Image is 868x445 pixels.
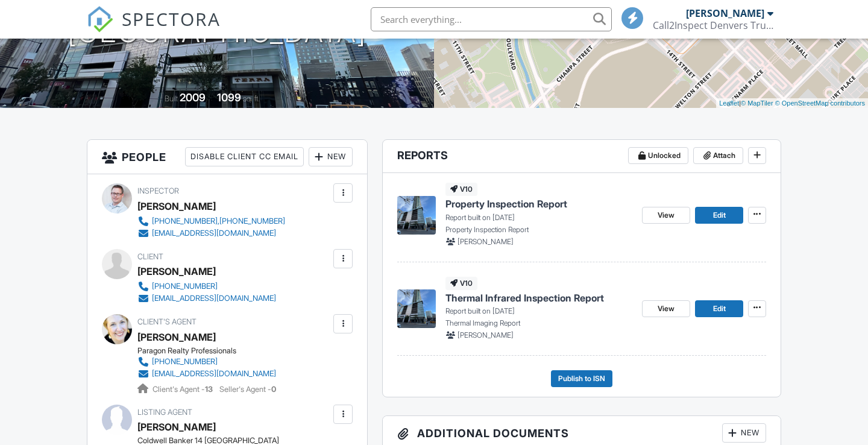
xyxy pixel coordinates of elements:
div: New [722,423,766,443]
div: Call2Inspect Denvers Trusted Home Inspectors [653,19,773,31]
span: SPECTORA [122,6,221,31]
span: Client's Agent - [153,385,215,394]
div: 1099 [217,91,241,104]
span: Seller's Agent - [219,385,276,394]
span: Client [137,252,163,261]
div: 2009 [180,91,206,104]
div: [EMAIL_ADDRESS][DOMAIN_NAME] [152,369,276,379]
a: © MapTiler [741,99,773,107]
div: | [716,98,868,109]
div: [PHONE_NUMBER] [152,357,218,367]
span: Listing Agent [137,408,192,417]
span: sq. ft. [243,94,260,103]
div: Disable Client CC Email [185,147,304,166]
a: [PHONE_NUMBER] [137,280,276,292]
strong: 0 [271,385,276,394]
a: SPECTORA [87,16,221,42]
span: Inspector [137,186,179,195]
h3: People [87,140,367,174]
span: Client's Agent [137,317,197,326]
div: [PHONE_NUMBER] [152,282,218,291]
a: © OpenStreetMap contributors [775,99,865,107]
strong: 13 [205,385,213,394]
a: Leaflet [719,99,739,107]
div: New [309,147,353,166]
div: [PERSON_NAME] [137,328,216,346]
a: [EMAIL_ADDRESS][DOMAIN_NAME] [137,292,276,305]
div: [EMAIL_ADDRESS][DOMAIN_NAME] [152,294,276,303]
div: [PERSON_NAME] [137,418,216,436]
div: [PERSON_NAME] [686,7,764,19]
div: Paragon Realty Professionals [137,346,286,356]
a: [EMAIL_ADDRESS][DOMAIN_NAME] [137,368,276,380]
div: [EMAIL_ADDRESS][DOMAIN_NAME] [152,229,276,238]
a: [PHONE_NUMBER] [137,356,276,368]
div: [PHONE_NUMBER],[PHONE_NUMBER] [152,216,285,226]
a: [EMAIL_ADDRESS][DOMAIN_NAME] [137,227,285,239]
div: [PERSON_NAME] [137,262,216,280]
div: [PERSON_NAME] [137,197,216,215]
img: The Best Home Inspection Software - Spectora [87,6,113,33]
a: [PHONE_NUMBER],[PHONE_NUMBER] [137,215,285,227]
span: Built [165,94,178,103]
input: Search everything... [371,7,612,31]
